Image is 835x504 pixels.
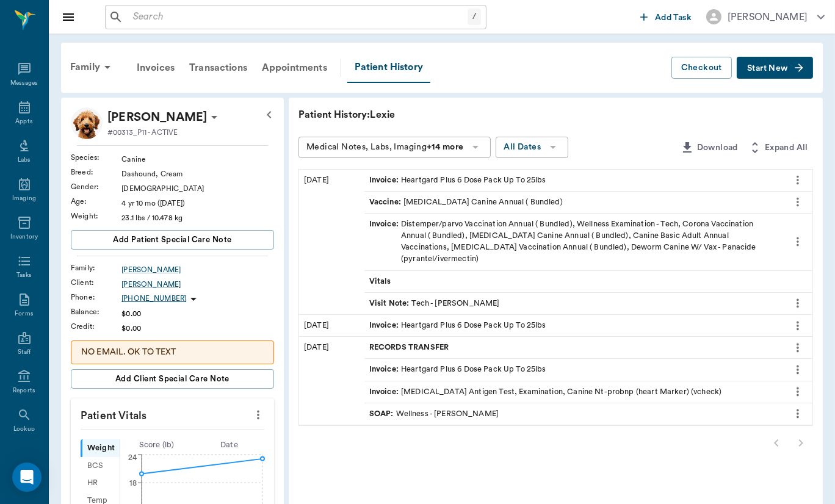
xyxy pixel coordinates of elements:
div: [DATE] [299,337,364,425]
p: Patient History: Lexie [298,107,665,122]
div: [DEMOGRAPHIC_DATA] [121,183,274,194]
button: more [248,405,268,425]
span: Vaccine : [369,196,403,208]
div: Balance : [71,306,121,317]
div: [PERSON_NAME] [728,10,808,24]
div: 4 yr 10 mo ([DATE]) [121,198,274,209]
div: Lookup [13,425,35,434]
div: Family : [71,262,121,273]
span: Invoice : [369,175,401,186]
button: Add client Special Care Note [71,369,274,389]
div: Open Intercom Messenger [12,463,42,492]
span: SOAP : [369,408,396,420]
p: #00313_P11 - ACTIVE [107,127,178,138]
div: [MEDICAL_DATA] Antigen Test, Examination, Canine Nt-probnp (heart Marker) (vcheck) [369,386,722,398]
div: Heartgard Plus 6 Dose Pack Up To 25lbs [369,175,546,186]
span: Invoice : [369,364,401,375]
button: [PERSON_NAME] [696,5,834,28]
div: Family [63,52,122,82]
span: Expand All [765,140,808,156]
p: [PERSON_NAME] [107,107,207,127]
p: Patient Vitals [71,398,274,429]
button: Checkout [671,57,732,79]
div: $0.00 [121,308,274,319]
div: [MEDICAL_DATA] Canine Annual ( Bundled) [369,196,563,208]
span: Invoice : [369,386,401,398]
div: Staff [18,348,31,357]
span: Visit Note : [369,298,412,309]
p: [PHONE_NUMBER] [121,293,186,304]
a: Invoices [129,53,182,82]
span: Invoice : [369,218,401,265]
div: 23.1 lbs / 10.478 kg [121,212,274,223]
span: Invoice : [369,320,401,331]
div: Date [193,439,266,451]
a: Appointments [255,53,334,82]
div: Weight [81,439,120,457]
button: Start New [737,57,813,79]
div: Messages [10,79,38,88]
a: Patient History [347,52,430,83]
span: RECORDS TRANSFER [369,342,451,353]
button: All Dates [496,137,568,158]
a: [PERSON_NAME] [121,279,274,290]
div: Score ( lb ) [120,439,193,451]
p: NO EMAIL. OK TO TEXT [81,346,264,359]
a: [PERSON_NAME] [121,264,274,275]
button: Add Task [635,5,696,28]
button: Close drawer [56,5,81,29]
div: Heartgard Plus 6 Dose Pack Up To 25lbs [369,320,546,331]
span: Add patient Special Care Note [113,233,231,247]
div: [DATE] [299,170,364,315]
button: more [788,192,808,212]
button: more [788,170,808,190]
button: more [788,403,808,424]
div: $0.00 [121,323,274,334]
button: more [788,293,808,314]
button: Download [675,137,743,159]
div: Forms [15,309,33,319]
tspan: 18 [129,479,137,486]
div: Distemper/parvo Vaccination Annual ( Bundled), Wellness Examination - Tech, Corona Vaccination An... [369,218,778,265]
div: Species : [71,152,121,163]
div: Client : [71,277,121,288]
button: more [788,359,808,380]
div: Credit : [71,321,121,332]
div: Reports [13,386,35,395]
div: Imaging [12,194,36,203]
div: Breed : [71,167,121,178]
div: Medical Notes, Labs, Imaging [306,140,463,155]
div: Phone : [71,292,121,303]
div: / [468,9,481,25]
div: Weight : [71,211,121,221]
div: Age : [71,196,121,207]
button: more [788,337,808,358]
b: +14 more [427,143,463,151]
div: Dashound, Cream [121,168,274,179]
div: Gender : [71,181,121,192]
div: [DATE] [299,315,364,336]
a: Transactions [182,53,255,82]
button: Add patient Special Care Note [71,230,274,250]
button: Expand All [743,137,813,159]
span: Vitals [369,276,394,287]
span: Add client Special Care Note [115,372,230,386]
div: Heartgard Plus 6 Dose Pack Up To 25lbs [369,364,546,375]
input: Search [128,9,468,26]
div: Labs [18,156,31,165]
div: Wellness - [PERSON_NAME] [369,408,499,420]
div: Inventory [10,232,38,242]
button: more [788,315,808,336]
div: Canine [121,154,274,165]
img: Profile Image [71,107,103,139]
button: more [788,231,808,252]
button: more [788,381,808,402]
div: Tech - [PERSON_NAME] [369,298,500,309]
div: HR [81,475,120,492]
